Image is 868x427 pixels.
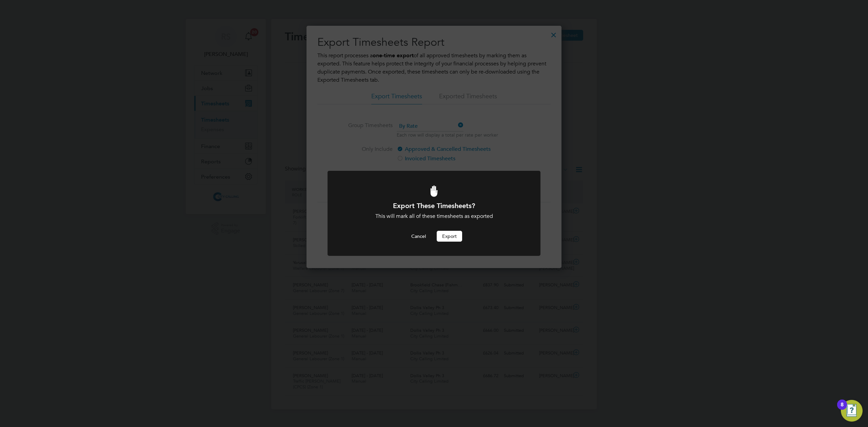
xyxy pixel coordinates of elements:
div: 8 [841,405,844,413]
h1: Export These Timesheets? [346,201,522,210]
div: This will mark all of these timesheets as exported [346,213,522,220]
button: Open Resource Center, 8 new notifications [841,400,863,422]
button: Cancel [406,231,431,242]
button: Export [437,231,462,242]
